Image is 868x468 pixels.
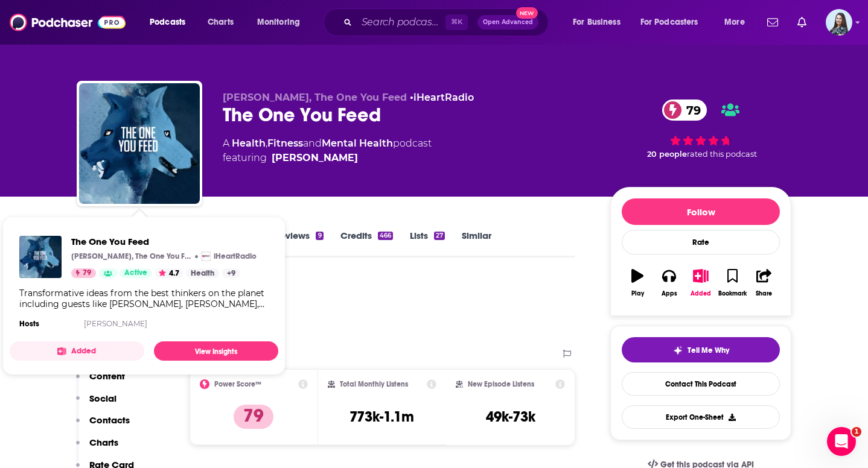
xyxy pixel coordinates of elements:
div: Search podcasts, credits, & more... [335,8,560,36]
a: The One You Feed [71,236,257,247]
iframe: Intercom live chat [827,427,856,456]
h4: Hosts [19,319,39,329]
a: Health [232,138,266,149]
span: Active [124,267,147,279]
button: Play [622,261,653,305]
button: open menu [564,13,636,32]
span: featuring [223,151,432,165]
button: open menu [716,13,760,32]
span: ⌘ K [445,14,468,30]
a: Charts [200,13,241,32]
button: open menu [141,13,201,32]
span: and [303,138,322,149]
button: Open AdvancedNew [477,15,538,30]
span: For Business [573,14,621,31]
img: The One You Feed [19,236,62,278]
span: More [724,14,745,31]
span: rated this podcast [687,150,757,159]
a: Lists27 [410,230,445,258]
button: Apps [653,261,685,305]
span: For Podcasters [640,14,698,31]
p: Charts [89,437,118,448]
div: 9 [316,232,323,240]
h2: New Episode Listens [468,380,534,388]
button: tell me why sparkleTell Me Why [622,337,780,362]
span: 79 [674,100,707,121]
a: +9 [222,268,240,278]
h2: Total Monthly Listens [340,380,408,388]
div: Bookmark [718,290,747,297]
p: 79 [234,405,273,429]
img: tell me why sparkle [673,346,683,355]
div: 79 20 peoplerated this podcast [610,92,791,166]
a: 79 [71,268,96,278]
h2: Power Score™ [214,380,261,388]
span: , [266,138,267,149]
button: Social [76,393,116,415]
div: Play [631,290,644,297]
button: Follow [622,198,780,225]
img: Podchaser - Follow, Share and Rate Podcasts [10,11,126,34]
img: User Profile [826,9,852,36]
button: Added [685,261,716,305]
a: Contact This Podcast [622,372,780,396]
a: Similar [462,230,491,258]
span: 1 [852,427,861,437]
a: Reviews9 [275,230,323,258]
a: Mental Health [322,138,393,149]
span: Podcasts [150,14,185,31]
span: Charts [208,14,234,31]
p: [PERSON_NAME], The One You Feed [71,251,192,261]
span: • [410,92,474,103]
a: iHeartRadioiHeartRadio [201,251,257,261]
span: Monitoring [257,14,300,31]
h3: 49k-73k [486,408,535,426]
a: Credits466 [340,230,393,258]
a: iHeartRadio [413,92,474,103]
p: Contacts [89,414,130,426]
p: Social [89,393,116,404]
p: iHeartRadio [214,251,257,261]
button: Share [748,261,780,305]
a: [PERSON_NAME] [84,319,147,328]
input: Search podcasts, credits, & more... [357,13,445,32]
span: 79 [83,267,91,279]
button: Show profile menu [826,9,852,36]
span: Open Advanced [483,19,533,25]
button: Added [10,341,144,361]
button: Export One-Sheet [622,405,780,429]
span: 20 people [647,150,687,159]
a: 79 [662,100,707,121]
button: Bookmark [716,261,748,305]
a: Show notifications dropdown [793,12,811,33]
div: Rate [622,230,780,255]
a: Fitness [267,138,303,149]
div: Share [756,290,772,297]
button: open menu [249,13,316,32]
div: Added [691,290,711,297]
a: Eric Zimmer [272,151,358,165]
img: The One You Feed [79,83,200,204]
a: View Insights [154,341,278,361]
button: 4.7 [155,268,183,278]
button: Charts [76,437,118,459]
div: 466 [378,232,393,240]
a: Health [186,268,219,278]
h3: 773k-1.1m [349,408,414,426]
span: [PERSON_NAME], The One You Feed [223,92,407,103]
span: New [516,7,538,19]
span: Tell Me Why [688,346,729,355]
div: A podcast [223,136,432,165]
a: Show notifications dropdown [762,12,783,33]
div: Apps [662,290,677,297]
a: Active [120,268,152,278]
button: Contacts [76,414,130,437]
div: Transformative ideas from the best thinkers on the planet including guests like [PERSON_NAME], [P... [19,288,269,309]
span: Logged in as brookefortierpr [826,9,852,36]
button: open menu [633,13,716,32]
img: iHeartRadio [201,251,211,261]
